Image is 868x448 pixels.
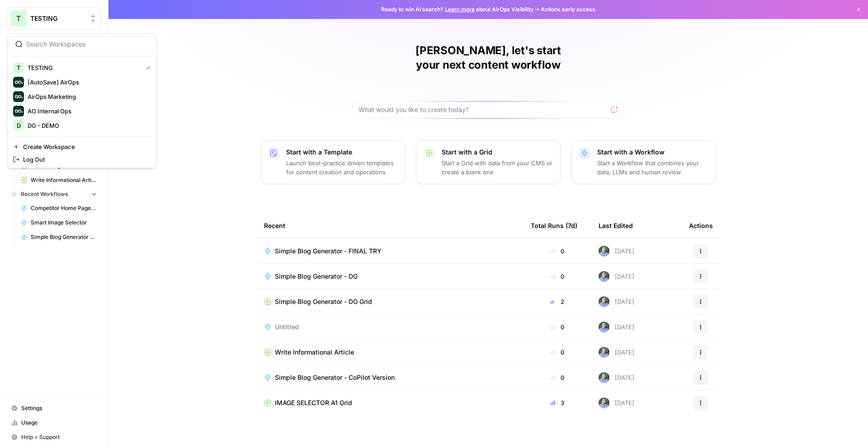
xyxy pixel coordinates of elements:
[264,348,516,357] a: Write Informational Article
[17,215,101,230] a: Smart Image Selector
[28,63,139,72] span: TESTING
[264,247,516,256] a: Simple Blog Generator - FINAL TRY
[31,219,97,227] span: Smart Image Selector
[7,187,101,201] button: Recent Workflows
[531,247,584,256] div: 0
[23,155,147,164] span: Log Out
[599,296,609,307] img: f99d8lwoqhc1ne2bwf7b49ov7y8s
[275,322,299,331] span: Untitled
[275,373,395,382] span: Simple Blog Generator - CoPilot Version
[531,297,584,306] div: 2
[264,398,516,407] a: IMAGE SELECTOR A1 Grid
[264,213,516,238] div: Recent
[599,296,634,307] div: [DATE]
[26,40,148,49] input: Search Workspaces
[445,6,475,13] a: Learn more
[13,106,24,117] img: AO Internal Ops Logo
[275,247,382,256] span: Simple Blog Generator - FINAL TRY
[599,246,634,257] div: [DATE]
[442,148,553,157] p: Start with a Grid
[599,213,633,238] div: Last Edited
[17,230,101,244] a: Simple Blog Generator - DG
[416,140,561,184] button: Start with a GridStart a Grid with data from your CMS or create a blank one
[28,107,147,116] span: AO Internal Ops
[17,121,21,130] span: D
[275,398,352,407] span: IMAGE SELECTOR A1 Grid
[7,7,101,30] button: Workspace: TESTING
[28,92,147,101] span: AirOps Marketing
[599,347,634,358] div: [DATE]
[7,415,101,430] a: Usage
[541,5,595,14] span: Actions early access
[7,430,101,444] button: Help + Support
[264,272,516,281] a: Simple Blog Generator - DG
[381,5,533,14] span: Ready to win AI search? about AirOps Visibility
[359,105,607,114] input: What would you like to create today?
[599,397,609,408] img: f99d8lwoqhc1ne2bwf7b49ov7y8s
[28,121,147,130] span: DG - DEMO
[689,213,713,238] div: Actions
[17,63,20,72] span: T
[275,297,372,306] span: Simple Blog Generator - DG Grid
[9,153,154,166] a: Log Out
[599,271,609,282] img: f99d8lwoqhc1ne2bwf7b49ov7y8s
[531,322,584,331] div: 0
[286,148,397,157] p: Start with a Template
[7,33,156,168] div: Workspace: TESTING
[30,14,85,23] span: TESTING
[23,142,147,151] span: Create Workspace
[599,322,634,332] div: [DATE]
[599,372,609,383] img: f99d8lwoqhc1ne2bwf7b49ov7y8s
[531,213,577,238] div: Total Runs (7d)
[599,271,634,282] div: [DATE]
[17,201,101,215] a: Competitor Home Page Analyzer
[531,272,584,281] div: 0
[275,348,354,357] span: Write Informational Article
[264,373,516,382] a: Simple Blog Generator - CoPilot Version
[442,159,553,177] p: Start a Grid with data from your CMS or create a blank one
[531,348,584,357] div: 0
[31,233,97,241] span: Simple Blog Generator - DG
[28,78,147,87] span: [AutoSave] AirOps
[21,190,68,198] span: Recent Workflows
[275,272,358,281] span: Simple Blog Generator - DG
[16,13,21,24] span: T
[13,77,24,88] img: [AutoSave] AirOps Logo
[21,404,97,412] span: Settings
[264,297,516,306] a: Simple Blog Generator - DG Grid
[9,140,154,153] a: Create Workspace
[286,159,397,177] p: Launch best-practice driven templates for content creation and operations
[599,397,634,408] div: [DATE]
[21,419,97,427] span: Usage
[571,140,716,184] button: Start with a WorkflowStart a Workflow that combines your data, LLMs and human review
[599,322,609,332] img: f99d8lwoqhc1ne2bwf7b49ov7y8s
[260,140,405,184] button: Start with a TemplateLaunch best-practice driven templates for content creation and operations
[597,148,708,157] p: Start with a Workflow
[264,322,516,331] a: Untitled
[17,173,101,187] a: Write Informational Article
[599,246,609,257] img: f99d8lwoqhc1ne2bwf7b49ov7y8s
[13,91,24,102] img: AirOps Marketing Logo
[31,176,97,184] span: Write Informational Article
[7,401,101,415] a: Settings
[353,43,624,72] h1: [PERSON_NAME], let's start your next content workflow
[31,204,97,212] span: Competitor Home Page Analyzer
[599,347,609,358] img: f99d8lwoqhc1ne2bwf7b49ov7y8s
[597,159,708,177] p: Start a Workflow that combines your data, LLMs and human review
[531,373,584,382] div: 0
[599,372,634,383] div: [DATE]
[21,433,97,441] span: Help + Support
[531,398,584,407] div: 3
